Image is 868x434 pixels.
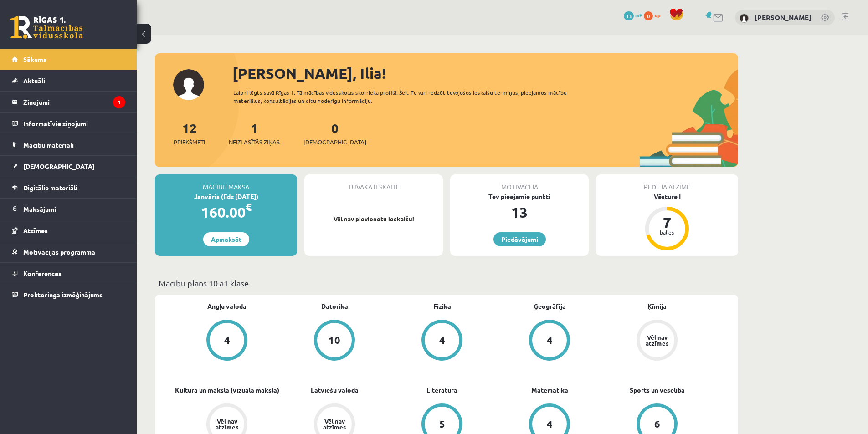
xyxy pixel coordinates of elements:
[624,11,634,20] span: 13
[644,11,653,20] span: 0
[303,138,366,147] span: [DEMOGRAPHIC_DATA]
[596,192,738,201] div: Vēsture I
[647,301,667,311] a: Ķīmija
[23,226,48,235] span: Atzīmes
[281,320,388,363] a: 10
[653,215,681,230] div: 7
[214,418,240,430] div: Vēl nav atzīmes
[173,320,281,363] a: 4
[329,335,340,345] div: 10
[321,301,348,311] a: Datorika
[755,13,812,22] a: [PERSON_NAME]
[547,419,553,429] div: 4
[450,201,589,223] div: 13
[303,120,366,147] a: 0[DEMOGRAPHIC_DATA]
[603,320,711,363] a: Vēl nav atzīmes
[493,232,546,246] a: Piedāvājumi
[439,419,445,429] div: 5
[12,177,125,198] a: Digitālie materiāli
[232,62,738,84] div: [PERSON_NAME], Ilia!
[311,385,359,395] a: Latviešu valoda
[12,92,125,112] a: Ziņojumi1
[450,192,589,201] div: Tev pieejamie punkti
[12,199,125,220] a: Maksājumi
[23,77,45,85] span: Aktuāli
[23,199,125,220] legend: Maksājumi
[224,335,230,345] div: 4
[12,263,125,284] a: Konferences
[12,220,125,241] a: Atzīmes
[229,138,280,147] span: Neizlasītās ziņas
[10,16,83,39] a: Rīgas 1. Tālmācības vidusskola
[207,301,247,311] a: Angļu valoda
[309,214,438,224] p: Vēl nav pievienotu ieskaišu!
[654,11,660,19] span: xp
[644,334,670,346] div: Vēl nav atzīmes
[12,156,125,177] a: [DEMOGRAPHIC_DATA]
[155,192,297,201] div: Janvāris (līdz [DATE])
[23,141,74,149] span: Mācību materiāli
[740,14,749,23] img: Ilia Ganebnyi
[654,419,660,429] div: 6
[12,134,125,155] a: Mācību materiāli
[433,301,451,311] a: Fizika
[635,11,642,19] span: mP
[23,184,77,192] span: Digitālie materiāli
[534,301,566,311] a: Ģeogrāfija
[426,385,457,395] a: Literatūra
[175,385,279,395] a: Kultūra un māksla (vizuālā māksla)
[23,248,95,256] span: Motivācijas programma
[155,201,297,223] div: 160.00
[12,113,125,134] a: Informatīvie ziņojumi
[12,241,125,262] a: Motivācijas programma
[155,174,297,192] div: Mācību maksa
[246,200,252,214] span: €
[531,385,568,395] a: Matemātika
[496,320,603,363] a: 4
[23,162,95,170] span: [DEMOGRAPHIC_DATA]
[12,284,125,305] a: Proktoringa izmēģinājums
[388,320,496,363] a: 4
[450,174,589,192] div: Motivācija
[12,70,125,91] a: Aktuāli
[304,174,443,192] div: Tuvākā ieskaite
[174,138,205,147] span: Priekšmeti
[439,335,445,345] div: 4
[23,269,62,277] span: Konferences
[229,120,280,147] a: 1Neizlasītās ziņas
[596,192,738,252] a: Vēsture I 7 balles
[233,88,583,105] div: Laipni lūgts savā Rīgas 1. Tālmācības vidusskolas skolnieka profilā. Šeit Tu vari redzēt tuvojošo...
[23,92,125,112] legend: Ziņojumi
[113,96,125,108] i: 1
[12,49,125,70] a: Sākums
[653,230,681,235] div: balles
[547,335,553,345] div: 4
[630,385,685,395] a: Sports un veselība
[203,232,249,246] a: Apmaksāt
[23,113,125,134] legend: Informatīvie ziņojumi
[624,11,642,19] a: 13 mP
[159,277,734,289] p: Mācību plāns 10.a1 klase
[322,418,347,430] div: Vēl nav atzīmes
[23,55,46,63] span: Sākums
[23,291,103,299] span: Proktoringa izmēģinājums
[596,174,738,192] div: Pēdējā atzīme
[174,120,205,147] a: 12Priekšmeti
[644,11,665,19] a: 0 xp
